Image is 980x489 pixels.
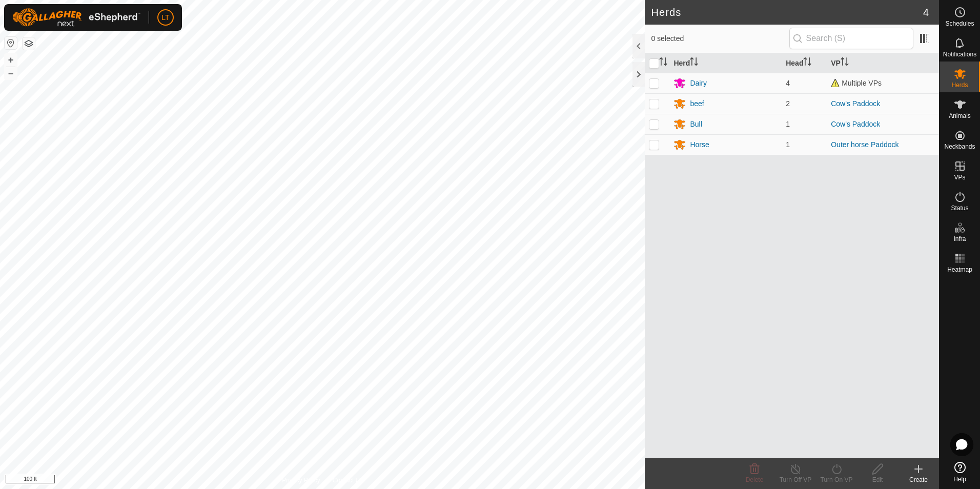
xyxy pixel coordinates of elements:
span: Multiple VPs [831,79,882,87]
span: 4 [923,5,929,20]
a: Outer horse Paddock [831,140,899,149]
button: Reset Map [5,37,17,49]
th: VP [827,53,939,73]
div: Turn Off VP [775,475,816,484]
span: 0 selected [651,33,789,44]
span: Delete [746,476,764,483]
span: Infra [953,236,966,242]
th: Herd [669,53,782,73]
a: Cow's Paddock [831,99,880,108]
span: 2 [786,99,790,108]
span: 1 [786,120,790,128]
img: Gallagher Logo [12,8,140,27]
div: Edit [857,475,898,484]
a: Cow's Paddock [831,120,880,128]
a: Contact Us [333,476,363,485]
div: Create [898,475,939,484]
span: 1 [786,140,790,149]
h2: Herds [651,6,923,18]
span: Heatmap [947,267,972,273]
span: Neckbands [944,144,975,150]
p-sorticon: Activate to sort [841,59,849,67]
p-sorticon: Activate to sort [803,59,811,67]
span: Herds [951,82,968,88]
a: Privacy Policy [282,476,320,485]
div: beef [690,98,704,109]
div: Horse [690,139,709,150]
span: Schedules [945,21,974,27]
th: Head [782,53,827,73]
span: Notifications [943,51,976,57]
span: Status [951,205,968,211]
button: – [5,67,17,79]
div: Dairy [690,78,707,89]
p-sorticon: Activate to sort [659,59,667,67]
span: LT [161,12,169,23]
div: Bull [690,119,702,130]
span: VPs [954,174,965,180]
p-sorticon: Activate to sort [690,59,698,67]
span: 4 [786,79,790,87]
span: Help [953,476,966,482]
button: + [5,54,17,66]
a: Help [940,458,980,486]
div: Turn On VP [816,475,857,484]
span: Animals [949,113,971,119]
button: Map Layers [23,37,35,50]
input: Search (S) [789,28,913,49]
